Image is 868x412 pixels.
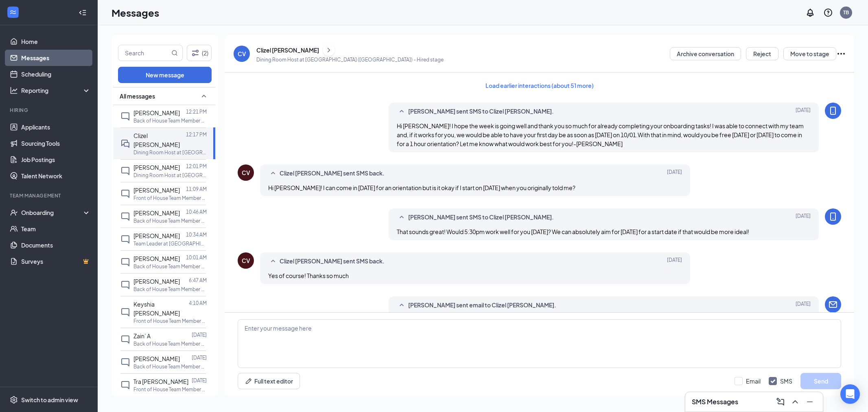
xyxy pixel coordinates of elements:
span: Zain’ A [133,332,151,340]
svg: MobileSms [828,106,838,116]
button: Full text editorPen [238,373,300,389]
span: [PERSON_NAME] [133,164,180,171]
span: Hi [PERSON_NAME]! I hope the week is going well and thank you so much for already completing your... [397,122,804,147]
span: Clizel [PERSON_NAME] [133,132,180,148]
svg: Notifications [805,8,815,18]
svg: MobileSms [828,212,838,221]
span: [PERSON_NAME] sent email to Clizel [PERSON_NAME]. [408,300,556,310]
div: CV [238,50,246,58]
svg: ChatInactive [120,166,130,176]
p: [DATE] [192,377,207,384]
p: Back of House Team Member at [GEOGRAPHIC_DATA] ([GEOGRAPHIC_DATA]) [133,363,207,370]
h1: Messages [112,6,159,20]
span: [DATE] [796,107,811,116]
span: [PERSON_NAME] [133,255,180,262]
button: Minimize [803,395,816,408]
div: CV [242,169,250,177]
svg: DoubleChat [120,139,130,149]
span: Hi [PERSON_NAME]! I can come in [DATE] for an orientation but is it okay if I start on [DATE] whe... [268,184,575,191]
svg: Minimize [805,397,815,407]
span: Clizel [PERSON_NAME] sent SMS back. [280,169,385,178]
p: Dining Room Host at [GEOGRAPHIC_DATA] ([GEOGRAPHIC_DATA]) [133,172,207,179]
svg: SmallChevronUp [397,107,407,116]
a: Applicants [21,119,91,135]
a: SurveysCrown [21,253,91,270]
svg: QuestionInfo [823,8,833,18]
svg: ChatInactive [120,212,130,221]
span: Keyshia [PERSON_NAME] [133,300,180,317]
span: Tra [PERSON_NAME] [133,378,188,385]
span: [DATE] [796,300,811,310]
div: Clizel [PERSON_NAME] [256,46,319,54]
input: Search [118,45,170,61]
div: TB [843,9,849,16]
span: Yes of course! Thanks so much [268,272,349,279]
svg: Email [828,300,838,309]
div: Team Management [10,192,89,199]
button: Archive conversation [670,47,741,60]
svg: ChevronUp [790,397,800,407]
svg: ChatInactive [120,335,130,344]
p: Back of House Team Member at [GEOGRAPHIC_DATA] ([GEOGRAPHIC_DATA]) [133,286,207,293]
p: 12:21 PM [186,108,207,115]
div: Reporting [21,86,91,94]
p: 12:17 PM [186,131,207,138]
a: Scheduling [21,66,91,82]
div: Hiring [10,107,89,114]
svg: SmallChevronUp [268,169,278,178]
p: 12:01 PM [186,163,207,170]
svg: ChevronRight [325,45,333,55]
svg: SmallChevronUp [199,91,209,101]
p: 10:46 AM [186,208,207,215]
button: Load earlier interactions (about 51 more) [479,79,601,92]
svg: ChatInactive [120,112,130,121]
svg: ChatInactive [120,280,130,290]
a: Team [21,221,91,237]
p: Front of House Team Member at [GEOGRAPHIC_DATA] ([GEOGRAPHIC_DATA]) [133,195,207,202]
svg: ChatInactive [120,307,130,317]
span: All messages [120,92,155,100]
p: 10:34 AM [186,231,207,238]
svg: SmallChevronUp [268,256,278,266]
svg: ChatInactive [120,257,130,267]
span: That sounds great! Would 5:30pm work well for you [DATE]? We can absolutely aim for [DATE] for a ... [397,228,749,235]
p: 6:47 AM [189,277,207,284]
span: [PERSON_NAME] sent SMS to Clizel [PERSON_NAME]. [408,213,554,222]
svg: Filter [190,48,200,58]
p: Dining Room Host at [GEOGRAPHIC_DATA] ([GEOGRAPHIC_DATA]) [133,149,207,156]
svg: SmallChevronUp [397,213,407,222]
p: Back of House Team Member at [GEOGRAPHIC_DATA] ([GEOGRAPHIC_DATA]) [133,117,207,124]
svg: ChatInactive [120,380,130,390]
button: Filter (2) [187,45,212,61]
p: 11:09 AM [186,186,207,193]
svg: ChatInactive [120,189,130,199]
p: Back of House Team Member at [GEOGRAPHIC_DATA] ([GEOGRAPHIC_DATA]) [133,217,207,224]
span: [PERSON_NAME] [133,355,180,362]
button: ChevronRight [323,44,335,56]
button: ChevronUp [789,395,802,408]
p: 4:10 AM [189,300,207,307]
svg: Pen [245,377,253,385]
span: [PERSON_NAME] [133,186,180,194]
svg: MagnifyingGlass [171,50,178,56]
p: [DATE] [192,354,207,361]
h3: SMS Messages [692,397,738,406]
button: ComposeMessage [774,395,787,408]
span: [PERSON_NAME] [133,232,180,239]
svg: SmallChevronUp [397,300,407,310]
a: Documents [21,237,91,253]
a: Messages [21,50,91,66]
span: [PERSON_NAME] [133,209,180,217]
p: [DATE] [192,331,207,338]
div: CV [242,256,250,265]
span: [PERSON_NAME] [133,278,180,285]
svg: ChatInactive [120,234,130,244]
p: Back of House Team Member at [GEOGRAPHIC_DATA] ([GEOGRAPHIC_DATA]) [133,263,207,270]
button: Move to stage [783,47,836,60]
p: Dining Room Host at [GEOGRAPHIC_DATA] ([GEOGRAPHIC_DATA]) - Hired stage [256,56,444,63]
span: Clizel [PERSON_NAME] sent SMS back. [280,256,385,266]
svg: ComposeMessage [776,397,785,407]
button: Reject [746,47,778,60]
p: 10:01 AM [186,254,207,261]
div: Onboarding [21,208,84,217]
